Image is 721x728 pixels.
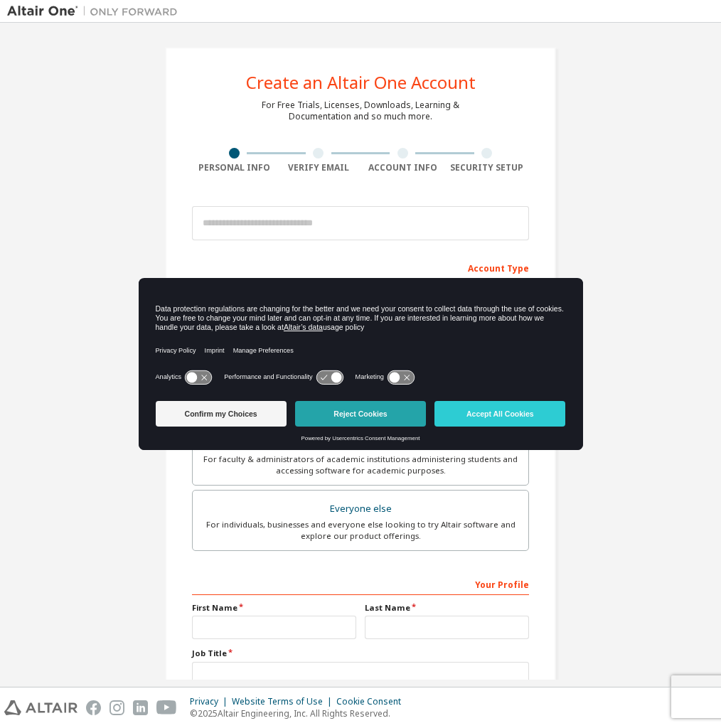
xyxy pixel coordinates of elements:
[246,74,476,91] div: Create an Altair One Account
[192,648,529,659] label: Job Title
[192,572,529,595] div: Your Profile
[192,602,356,614] label: First Name
[232,696,336,707] div: Website Terms of Use
[192,256,529,279] div: Account Type
[201,519,520,542] div: For individuals, businesses and everyone else looking to try Altair software and explore our prod...
[201,454,520,476] div: For faculty & administrators of academic institutions administering students and accessing softwa...
[365,602,529,614] label: Last Name
[192,162,277,173] div: Personal Info
[110,700,124,715] img: instagram.svg
[7,4,185,18] img: Altair One
[336,696,410,707] div: Cookie Consent
[262,100,459,122] div: For Free Trials, Licenses, Downloads, Learning & Documentation and so much more.
[190,696,232,707] div: Privacy
[86,700,101,715] img: facebook.svg
[360,162,445,173] div: Account Info
[445,162,530,173] div: Security Setup
[133,700,148,715] img: linkedin.svg
[201,499,520,519] div: Everyone else
[156,700,177,715] img: youtube.svg
[277,162,361,173] div: Verify Email
[190,707,410,719] p: © 2025 Altair Engineering, Inc. All Rights Reserved.
[4,700,78,715] img: altair_logo.svg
